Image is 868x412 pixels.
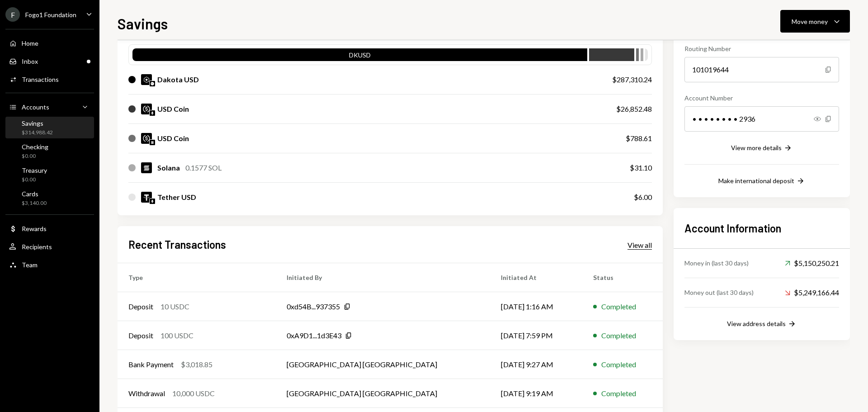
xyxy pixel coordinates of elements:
[157,74,199,85] div: Dakota USD
[731,143,793,153] button: View more details
[157,133,189,144] div: USD Coin
[157,162,180,173] div: Solana
[150,140,155,145] img: solana-mainnet
[718,176,805,186] button: Make international deposit
[582,263,663,292] th: Status
[630,162,652,173] div: $31.10
[684,93,839,103] div: Account Number
[160,301,189,312] div: 10 USDC
[718,177,794,185] div: Make international deposit
[490,350,582,379] td: [DATE] 9:27 AM
[141,133,152,144] img: USDC
[22,129,53,137] div: $314,988.42
[160,330,193,341] div: 100 USDC
[22,243,52,251] div: Recipients
[132,50,587,63] div: DKUSD
[118,263,276,292] th: Type
[22,176,47,184] div: $0.00
[612,74,652,85] div: $287,310.24
[727,320,786,327] div: View address details
[490,379,582,408] td: [DATE] 9:19 AM
[22,199,47,207] div: $3,140.00
[150,81,155,86] img: base-mainnet
[157,104,189,114] div: USD Coin
[22,190,47,198] div: Cards
[22,152,48,160] div: $0.00
[287,301,340,312] div: 0xd54B...937355
[5,140,94,162] a: Checking$0.00
[150,110,155,116] img: ethereum-mainnet
[634,192,652,203] div: $6.00
[5,35,94,51] a: Home
[684,106,839,132] div: • • • • • • • • 2936
[780,10,850,33] button: Move money
[5,71,94,87] a: Transactions
[22,57,38,65] div: Inbox
[684,258,749,268] div: Money in (last 30 days)
[785,258,839,269] div: $5,150,250.21
[141,162,152,173] img: SOL
[5,256,94,273] a: Team
[490,321,582,350] td: [DATE] 7:59 PM
[5,117,94,138] a: Savings$314,988.42
[22,39,38,47] div: Home
[601,301,636,312] div: Completed
[287,330,341,341] div: 0xA9D1...1d3E43
[684,57,839,82] div: 101019644
[22,225,47,232] div: Rewards
[5,220,94,237] a: Rewards
[684,221,839,236] h2: Account Information
[731,144,782,152] div: View more details
[5,7,20,22] div: F
[22,119,53,127] div: Savings
[22,143,48,151] div: Checking
[601,388,636,399] div: Completed
[172,388,215,399] div: 10,000 USDC
[22,103,49,111] div: Accounts
[141,104,152,114] img: USDC
[276,350,490,379] td: [GEOGRAPHIC_DATA] [GEOGRAPHIC_DATA]
[118,14,168,33] h1: Savings
[128,388,165,399] div: Withdrawal
[792,17,828,26] div: Move money
[185,162,222,173] div: 0.1577 SOL
[141,192,152,203] img: USDT
[626,133,652,144] div: $788.61
[141,74,152,85] img: DKUSD
[5,238,94,255] a: Recipients
[785,287,839,298] div: $5,249,166.44
[276,263,490,292] th: Initiated By
[22,261,38,269] div: Team
[616,104,652,114] div: $26,852.48
[601,359,636,370] div: Completed
[627,241,652,250] div: View all
[22,76,59,83] div: Transactions
[5,187,94,209] a: Cards$3,140.00
[128,301,153,312] div: Deposit
[181,359,212,370] div: $3,018.85
[5,164,94,185] a: Treasury$0.00
[157,192,196,203] div: Tether USD
[490,292,582,321] td: [DATE] 1:16 AM
[150,199,155,204] img: ethereum-mainnet
[22,166,47,174] div: Treasury
[128,237,226,252] h2: Recent Transactions
[684,288,754,297] div: Money out (last 30 days)
[128,359,174,370] div: Bank Payment
[727,319,797,329] button: View address details
[490,263,582,292] th: Initiated At
[128,330,153,341] div: Deposit
[25,11,76,19] div: Fogo1 Foundation
[684,44,839,53] div: Routing Number
[601,330,636,341] div: Completed
[276,379,490,408] td: [GEOGRAPHIC_DATA] [GEOGRAPHIC_DATA]
[5,99,94,115] a: Accounts
[627,240,652,250] a: View all
[5,53,94,69] a: Inbox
